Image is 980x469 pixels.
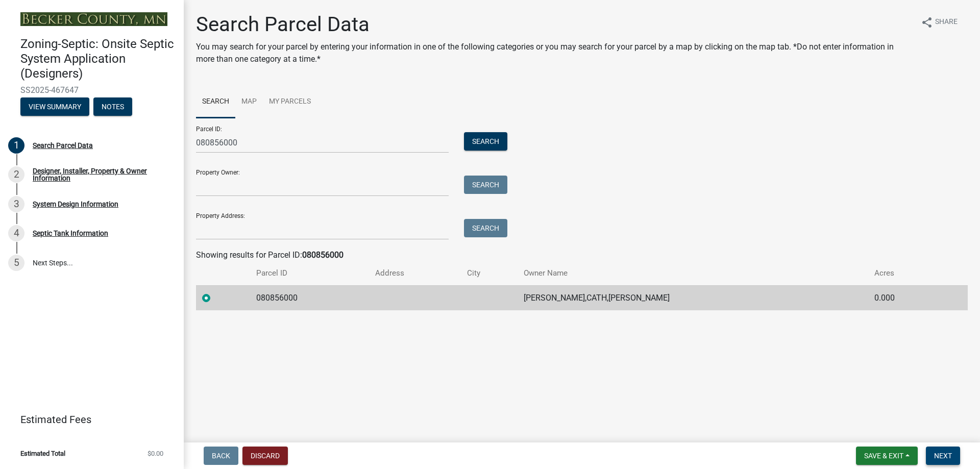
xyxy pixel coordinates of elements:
[196,41,913,65] p: You may search for your parcel by entering your information in one of the following categories or...
[461,261,518,285] th: City
[235,86,263,118] a: Map
[204,447,238,465] button: Back
[212,452,230,460] span: Back
[250,261,369,285] th: Parcel ID
[464,219,507,237] button: Search
[196,12,913,37] h1: Search Parcel Data
[148,450,163,457] span: $0.00
[464,176,507,194] button: Search
[93,97,132,116] button: Notes
[464,132,507,151] button: Search
[250,285,369,310] td: 080856000
[8,166,24,183] div: 2
[20,103,89,111] wm-modal-confirm: Summary
[935,16,958,29] span: Share
[33,201,118,208] div: System Design Information
[8,137,24,154] div: 1
[934,452,952,460] span: Next
[913,12,966,32] button: shareShare
[302,250,344,260] strong: 080856000
[856,447,918,465] button: Save & Exit
[33,167,167,182] div: Designer, Installer, Property & Owner Information
[8,409,167,430] a: Estimated Fees
[20,85,163,95] span: SS2025-467647
[33,230,108,237] div: Septic Tank Information
[518,285,868,310] td: [PERSON_NAME],CATH,[PERSON_NAME]
[921,16,933,29] i: share
[868,261,941,285] th: Acres
[518,261,868,285] th: Owner Name
[242,447,288,465] button: Discard
[20,97,89,116] button: View Summary
[20,37,176,81] h4: Zoning-Septic: Onsite Septic System Application (Designers)
[8,196,24,212] div: 3
[263,86,317,118] a: My Parcels
[33,142,93,149] div: Search Parcel Data
[868,285,941,310] td: 0.000
[926,447,960,465] button: Next
[20,450,65,457] span: Estimated Total
[864,452,903,460] span: Save & Exit
[8,255,24,271] div: 5
[20,12,167,26] img: Becker County, Minnesota
[8,225,24,241] div: 4
[196,249,968,261] div: Showing results for Parcel ID:
[93,103,132,111] wm-modal-confirm: Notes
[196,86,235,118] a: Search
[369,261,461,285] th: Address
